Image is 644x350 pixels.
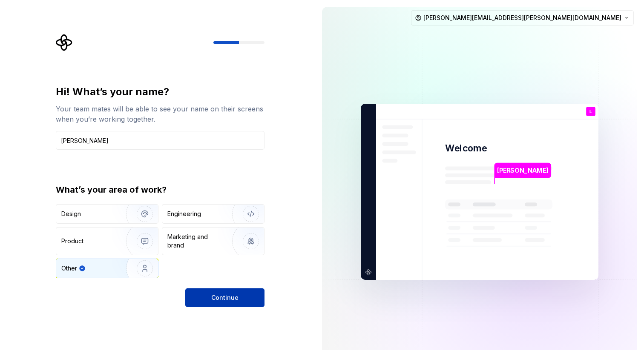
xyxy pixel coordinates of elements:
[56,85,264,99] div: Hi! What’s your name?
[61,210,81,218] div: Design
[61,237,83,245] div: Product
[56,34,73,51] svg: Supernova Logo
[497,166,548,175] p: [PERSON_NAME]
[56,131,264,150] input: Han Solo
[445,142,487,154] p: Welcome
[167,233,225,250] div: Marketing and brand
[61,264,77,273] div: Other
[56,184,264,196] div: What’s your area of work?
[185,288,264,307] button: Continue
[167,210,201,218] div: Engineering
[589,109,592,114] p: L
[411,10,634,26] button: [PERSON_NAME][EMAIL_ADDRESS][PERSON_NAME][DOMAIN_NAME]
[211,293,239,302] span: Continue
[423,14,621,22] span: [PERSON_NAME][EMAIL_ADDRESS][PERSON_NAME][DOMAIN_NAME]
[56,104,264,124] div: Your team mates will be able to see your name on their screens when you’re working together.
